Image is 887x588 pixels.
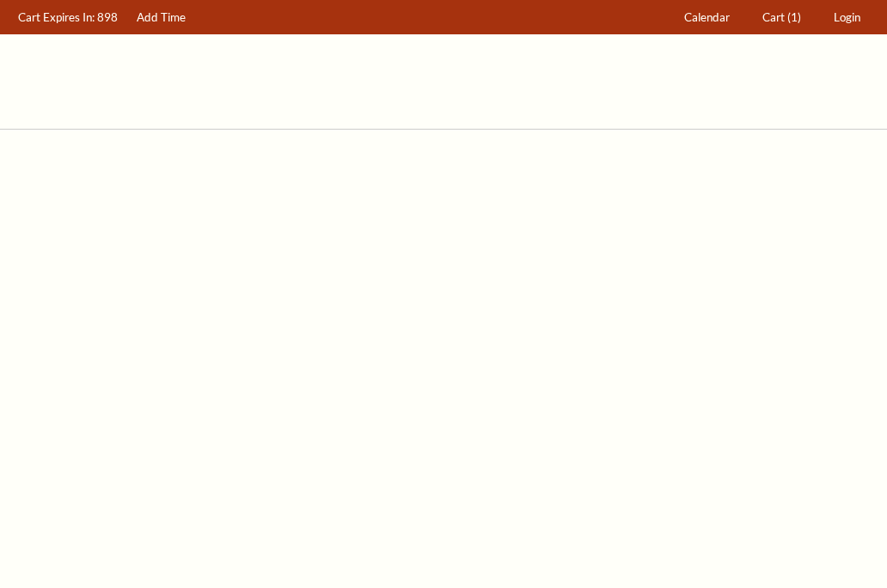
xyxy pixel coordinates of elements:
a: Add Time [129,1,194,34]
span: Calendar [684,10,730,24]
a: Login [826,1,869,34]
span: Login [834,10,860,24]
span: (1) [787,10,801,24]
span: 898 [97,10,118,24]
span: Cart [762,10,785,24]
a: Cart (1) [755,1,810,34]
span: Cart Expires In: [18,10,95,24]
a: Calendar [676,1,738,34]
